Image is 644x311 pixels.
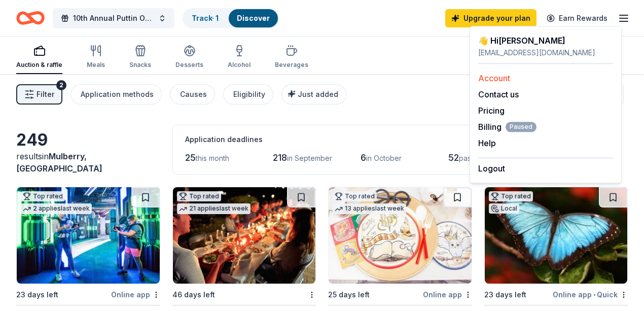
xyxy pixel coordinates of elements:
div: Snacks [129,61,151,69]
img: Image for WonderWorks Orlando [17,187,160,284]
div: Beverages [275,61,308,69]
div: Top rated [333,191,377,201]
div: 249 [16,130,160,150]
div: Local [489,203,519,214]
a: Account [478,73,510,83]
button: Help [478,137,496,149]
span: 10th Annual Puttin On The Pink [73,12,154,24]
span: in [16,151,102,174]
button: Application methods [70,84,162,105]
a: Pricing [478,106,505,116]
button: Desserts [175,41,203,74]
button: Logout [478,162,505,175]
div: Application deadlines [185,133,508,146]
span: this month [196,154,229,162]
span: in October [366,154,402,162]
span: Billing [478,121,536,133]
button: Beverages [275,41,308,74]
div: 23 days left [16,289,58,301]
span: passed [459,154,484,162]
button: Contact us [478,88,519,100]
div: 23 days left [484,289,526,301]
div: Top rated [177,191,221,201]
div: Top rated [489,191,533,201]
span: 218 [273,152,287,163]
div: 21 applies last week [177,203,251,214]
div: Online app [111,288,160,301]
div: 46 days left [172,289,215,301]
div: [EMAIL_ADDRESS][DOMAIN_NAME] [478,47,613,59]
a: Track· 1 [192,14,219,22]
div: Meals [87,61,105,69]
div: Desserts [175,61,203,69]
span: Paused [506,122,536,132]
div: Causes [180,88,207,100]
button: Just added [281,84,346,105]
div: 2 [56,80,66,90]
span: • [593,291,595,299]
div: Application methods [81,88,154,100]
img: Image for CookinGenie [173,187,316,284]
a: Home [16,6,45,30]
button: Causes [170,84,215,105]
div: 2 applies last week [21,203,92,214]
a: Upgrade your plan [445,9,536,27]
div: 👋 Hi [PERSON_NAME] [478,34,613,47]
button: Filter2 [16,84,62,105]
button: BillingPaused [478,121,536,133]
button: Snacks [129,41,151,74]
a: Earn Rewards [541,9,614,27]
div: 13 applies last week [333,203,406,214]
button: Auction & raffle [16,41,62,74]
span: Filter [37,88,54,100]
button: Alcohol [228,41,251,74]
div: Top rated [21,191,65,201]
button: Eligibility [223,84,273,105]
button: Meals [87,41,105,74]
a: Discover [237,14,270,22]
span: Just added [298,90,338,98]
img: Image for Butterfly World [485,187,628,284]
div: results [16,150,160,175]
div: 25 days left [328,289,370,301]
span: 6 [361,152,366,163]
div: Eligibility [233,88,265,100]
div: Auction & raffle [16,61,62,69]
img: Image for Oriental Trading [329,187,472,284]
button: Track· 1Discover [183,8,279,28]
span: 25 [185,152,196,163]
span: 52 [448,152,459,163]
span: in September [287,154,332,162]
div: Alcohol [228,61,251,69]
span: Mulberry, [GEOGRAPHIC_DATA] [16,151,102,174]
button: 10th Annual Puttin On The Pink [53,8,174,28]
div: Online app [423,288,472,301]
div: Online app Quick [553,288,628,301]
